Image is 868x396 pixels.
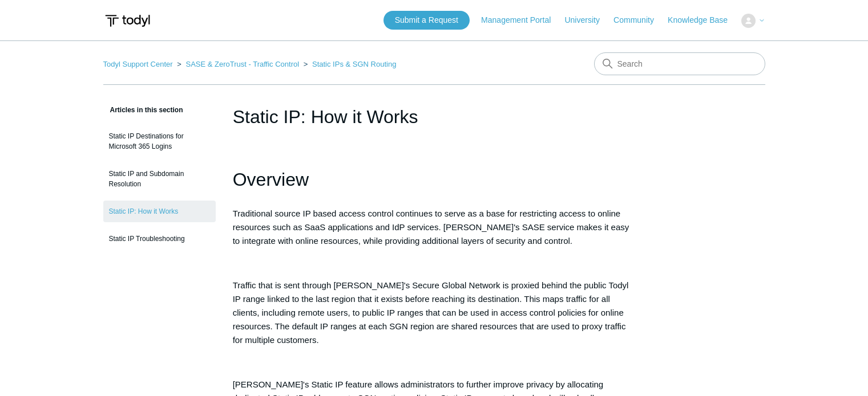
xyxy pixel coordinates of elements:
a: Static IP Troubleshooting [103,228,216,250]
h1: Static IP: How it Works [233,103,636,130]
input: Search [594,52,765,75]
a: Static IP and Subdomain Resolution [103,163,216,195]
img: Todyl Support Center Help Center home page [103,10,152,31]
li: Static IPs & SGN Routing [301,60,397,68]
span: Articles in this section [103,106,183,114]
a: SASE & ZeroTrust - Traffic Control [185,60,299,68]
a: Knowledge Base [668,14,739,26]
a: University [564,14,611,26]
p: Traditional source IP based access control continues to serve as a base for restricting access to... [233,207,636,248]
a: Static IPs & SGN Routing [312,60,396,68]
a: Community [613,14,665,26]
li: SASE & ZeroTrust - Traffic Control [175,60,301,68]
a: Todyl Support Center [103,60,173,68]
a: Management Portal [481,14,562,26]
li: Todyl Support Center [103,60,175,68]
a: Static IP: How it Works [103,201,216,222]
a: Submit a Request [383,11,470,30]
h1: Overview [233,165,636,194]
a: Static IP Destinations for Microsoft 365 Logins [103,125,216,157]
p: Traffic that is sent through [PERSON_NAME]'s Secure Global Network is proxied behind the public T... [233,279,636,347]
